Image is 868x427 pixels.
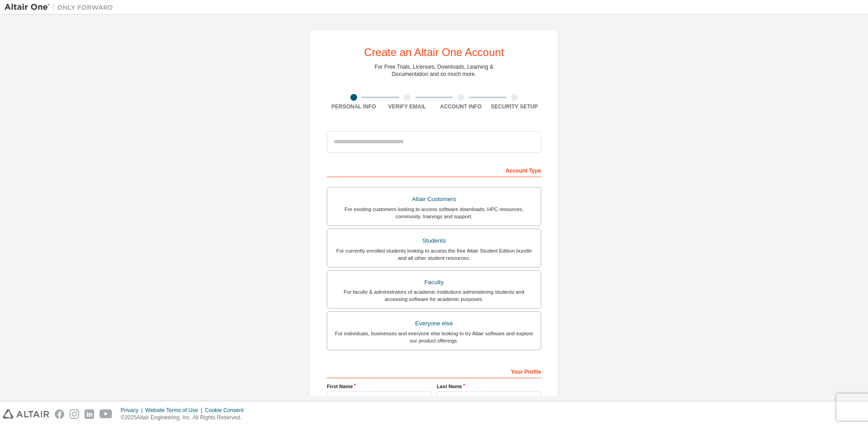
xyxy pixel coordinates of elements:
[375,63,494,78] div: For Free Trials, Licenses, Downloads, Learning & Documentation and so much more.
[99,409,113,419] img: youtube.svg
[327,364,541,378] div: Your Profile
[3,409,49,419] img: altair_logo.svg
[333,193,535,206] div: Altair Customers
[121,407,145,414] div: Privacy
[205,407,249,414] div: Cookie Consent
[70,409,79,419] img: instagram.svg
[5,3,118,12] img: Altair One
[333,235,535,247] div: Students
[333,288,535,303] div: For faculty & administrators of academic institutions administering students and accessing softwa...
[437,383,541,390] label: Last Name
[488,103,542,110] div: Security Setup
[55,409,64,419] img: facebook.svg
[364,47,504,58] div: Create an Altair One Account
[145,407,205,414] div: Website Terms of Use
[327,103,381,110] div: Personal Info
[333,330,535,344] div: For individuals, businesses and everyone else looking to try Altair software and explore our prod...
[121,414,249,422] p: © 2025 Altair Engineering, Inc. All Rights Reserved.
[434,103,488,110] div: Account Info
[333,317,535,330] div: Everyone else
[327,163,541,177] div: Account Type
[85,409,94,419] img: linkedin.svg
[333,206,535,220] div: For existing customers looking to access software downloads, HPC resources, community, trainings ...
[381,103,434,110] div: Verify Email
[333,247,535,262] div: For currently enrolled students looking to access the free Altair Student Edition bundle and all ...
[333,276,535,289] div: Faculty
[327,383,431,390] label: First Name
